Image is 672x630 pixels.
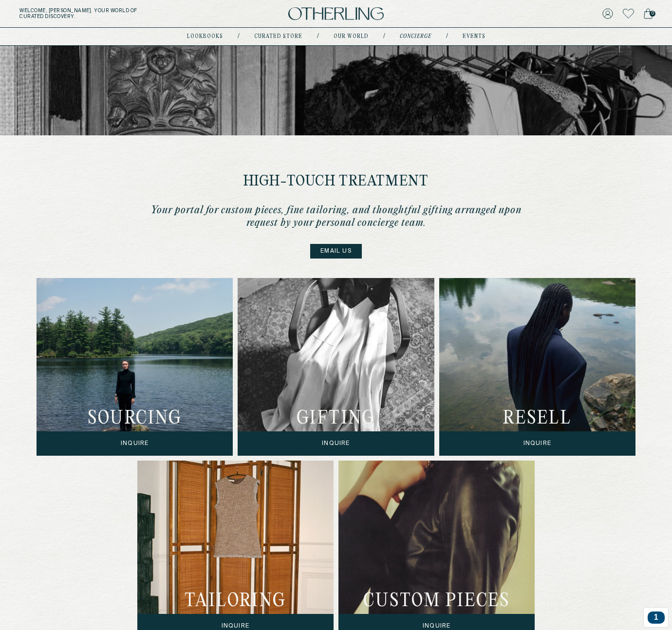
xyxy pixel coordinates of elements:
div: / [383,33,385,40]
div: / [317,33,319,40]
h3: sourcing [37,407,233,431]
a: concierge [400,34,431,39]
h3: resell [439,407,635,431]
h3: custom pieces [338,589,535,614]
span: Inquire [439,431,635,456]
a: Curated store [254,34,302,39]
p: Your portal for custom pieces, fine tailoring, and thoughtful gifting arranged upon request by yo... [146,204,526,229]
div: / [446,33,448,40]
h3: tailoring [137,589,334,614]
h3: gifting [238,407,434,431]
a: events [463,34,485,39]
img: logo [288,7,384,20]
span: Inquire [238,431,434,456]
h2: high-touch treatment [146,174,526,189]
div: / [238,33,240,40]
h5: Welcome, [PERSON_NAME] . Your world of curated discovery. [19,8,209,19]
a: lookbooks [187,34,223,39]
span: 0 [650,11,655,17]
span: Inquire [37,431,233,456]
a: 0 [644,7,653,20]
a: Email us [310,244,362,259]
a: Our world [334,34,369,39]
